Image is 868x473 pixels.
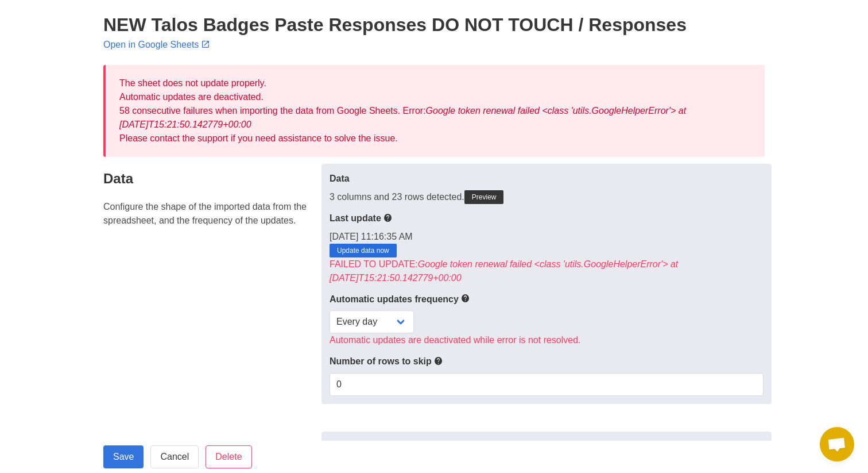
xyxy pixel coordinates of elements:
a: Cancel [150,445,199,468]
h2: NEW Talos Badges Paste Responses DO NOT TOUCH / Responses [103,14,765,35]
label: Number of rows to skip [330,354,764,368]
label: Automatic updates frequency [330,292,764,306]
p: The sheet does not update properly. [119,76,751,90]
i: Google token renewal failed <class 'utils.GoogleHelperError'> at [DATE]T15:21:50.142779+00:00 [330,259,678,283]
a: Open in Google Sheets [103,40,212,49]
input: Save [103,445,144,468]
span: [DATE] 11:16:35 AM [330,232,413,241]
p: Automatic updates are deactivated while error is not resolved. [330,333,764,347]
p: Automatic updates are deactivated. [119,90,751,104]
h4: Slack [103,439,315,454]
p: Configure the shape of the imported data from the spreadsheet, and the frequency of the updates. [103,200,315,228]
a: Update data now [330,244,397,257]
p: FAILED TO UPDATE: [330,257,764,285]
label: Name for the Slack command [330,440,764,454]
div: 3 columns and 23 rows detected. [330,190,764,204]
input: Delete [206,445,251,468]
h4: Data [103,171,315,186]
a: Preview [464,190,504,204]
p: Please contact the support if you need assistance to solve the issue. [119,132,751,145]
label: Last update [330,211,764,225]
a: Open chat [820,427,854,462]
label: Data [330,172,764,186]
p: 58 consecutive failures when importing the data from Google Sheets. Error: [119,104,751,132]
